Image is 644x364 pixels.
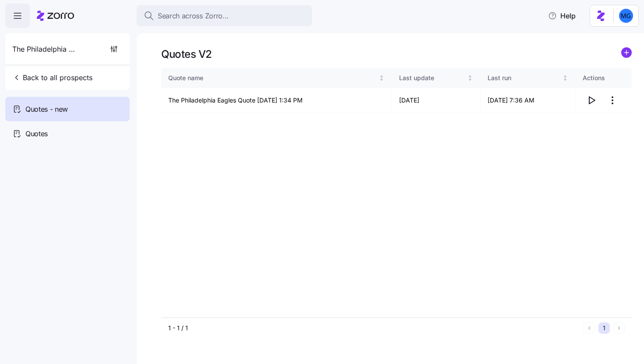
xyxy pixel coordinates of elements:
[161,47,212,61] h1: Quotes V2
[25,128,48,139] span: Quotes
[9,69,96,86] button: Back to all prospects
[5,121,130,146] a: Quotes
[12,44,75,55] span: The Philadelphia Eagles
[613,322,625,334] button: Next page
[392,68,481,88] th: Last updateNot sorted
[392,88,481,113] td: [DATE]
[481,68,576,88] th: Last runNot sorted
[137,5,312,26] button: Search across Zorro...
[467,75,473,81] div: Not sorted
[541,7,583,25] button: Help
[161,68,392,88] th: Quote nameNot sorted
[584,322,595,334] button: Previous page
[399,73,466,83] div: Last update
[548,11,576,21] span: Help
[621,47,632,61] a: add icon
[598,322,610,334] button: 1
[379,75,385,81] div: Not sorted
[168,73,377,83] div: Quote name
[12,72,92,83] span: Back to all prospects
[481,88,576,113] td: [DATE] 7:36 AM
[488,73,560,83] div: Last run
[168,324,580,332] div: 1 - 1 / 1
[158,11,229,21] span: Search across Zorro...
[161,88,392,113] td: The Philadelphia Eagles Quote [DATE] 1:34 PM
[583,73,625,83] div: Actions
[5,97,130,121] a: Quotes - new
[562,75,568,81] div: Not sorted
[619,9,633,23] img: 61c362f0e1d336c60eacb74ec9823875
[621,47,632,58] svg: add icon
[25,104,68,115] span: Quotes - new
